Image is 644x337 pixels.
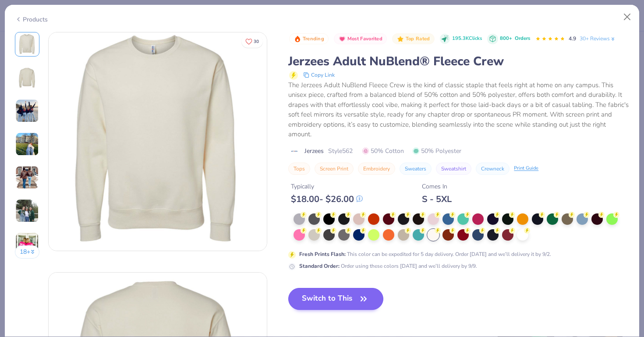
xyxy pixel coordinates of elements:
[358,163,395,175] button: Embroidery
[15,99,39,123] img: User generated content
[15,15,48,24] div: Products
[452,35,482,43] span: 195.3K Clicks
[15,245,40,259] button: 18+
[254,39,259,44] span: 30
[315,163,354,175] button: Screen Print
[15,166,39,189] img: User generated content
[299,250,551,258] div: This color can be expedited for 5 day delivery. Order [DATE] and we’ll delivery it by 9/2.
[299,251,346,258] strong: Fresh Prints Flash :
[288,163,310,175] button: Tops
[299,262,477,270] div: Order using these colors [DATE] and we’ll delivery by 9/9.
[514,165,538,172] div: Print Guide
[289,33,329,45] button: Badge Button
[15,199,39,223] img: User generated content
[288,53,629,70] div: Jerzees Adult NuBlend® Fleece Crew
[535,32,565,46] div: 4.9 Stars
[619,9,636,25] button: Close
[476,163,510,175] button: Crewneck
[288,80,629,139] div: The Jerzees Adult NuBlend Fleece Crew is the kind of classic staple that feels right at home on a...
[303,36,324,41] span: Trending
[294,35,301,43] img: Trending sort
[500,35,530,43] div: 800+
[397,35,404,43] img: Top Rated sort
[422,182,452,191] div: Comes In
[299,263,340,270] strong: Standard Order :
[436,163,471,175] button: Sweatshirt
[49,32,267,251] img: Front
[347,36,382,41] span: Most Favorited
[406,36,430,41] span: Top Rated
[15,232,39,256] img: User generated content
[580,35,616,43] a: 30+ Reviews
[328,146,353,156] span: Style 562
[339,35,346,43] img: Most Favorited sort
[362,146,404,156] span: 50% Cotton
[288,288,383,310] button: Switch to This
[422,194,452,205] div: S - 5XL
[241,35,263,48] button: Like
[400,163,432,175] button: Sweaters
[288,148,300,155] img: brand logo
[304,146,324,156] span: Jerzees
[515,35,530,42] span: Orders
[301,70,337,80] button: copy to clipboard
[291,194,363,205] div: $ 18.00 - $ 26.00
[392,33,434,45] button: Badge Button
[15,132,39,156] img: User generated content
[17,67,38,88] img: Back
[291,182,363,191] div: Typically
[413,146,461,156] span: 50% Polyester
[569,35,576,42] span: 4.9
[17,34,38,55] img: Front
[334,33,387,45] button: Badge Button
